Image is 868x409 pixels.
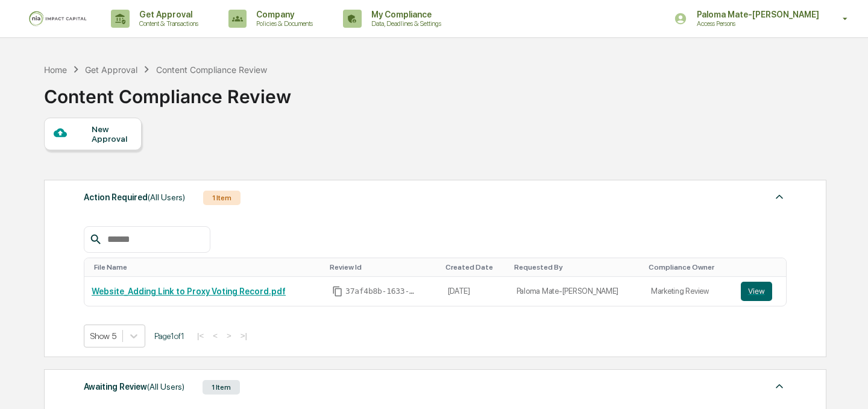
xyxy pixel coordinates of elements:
p: Company [247,10,319,19]
p: Data, Deadlines & Settings [362,19,447,28]
a: Website_Adding Link to Proxy Voting Record.pdf [92,287,286,296]
div: Get Approval [85,65,137,75]
span: Page 1 of 1 [154,331,184,341]
img: caret [772,189,787,204]
div: Content Compliance Review [44,76,291,107]
div: Toggle SortBy [445,263,505,271]
button: < [209,331,221,341]
div: Toggle SortBy [94,263,320,271]
span: 37af4b8b-1633-488d-9d4a-53bfa470b59d [345,287,418,296]
p: Content & Transactions [130,19,204,28]
div: Home [44,65,67,75]
a: View [741,282,779,301]
td: Paloma Mate-[PERSON_NAME] [509,277,644,306]
div: Toggle SortBy [330,263,435,271]
div: Toggle SortBy [743,263,782,271]
td: [DATE] [441,277,509,306]
div: Toggle SortBy [514,263,639,271]
div: New Approval [92,124,132,144]
button: >| [237,331,251,341]
p: My Compliance [362,10,447,19]
div: Action Required [84,189,185,205]
div: Awaiting Review [84,379,184,395]
span: (All Users) [147,382,184,392]
span: Copy Id [332,286,343,297]
p: Paloma Mate-[PERSON_NAME] [687,10,825,19]
button: |< [193,331,207,341]
td: Marketing Review [644,277,734,306]
img: caret [772,379,787,393]
button: View [741,282,772,301]
div: Toggle SortBy [649,263,729,271]
div: 1 Item [203,380,240,395]
div: Content Compliance Review [156,65,267,75]
p: Get Approval [130,10,204,19]
div: 1 Item [203,191,241,205]
img: logo [29,11,87,27]
button: > [223,331,235,341]
iframe: Open customer support [829,369,862,402]
p: Access Persons [687,19,805,28]
p: Policies & Documents [247,19,319,28]
span: (All Users) [148,192,185,202]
